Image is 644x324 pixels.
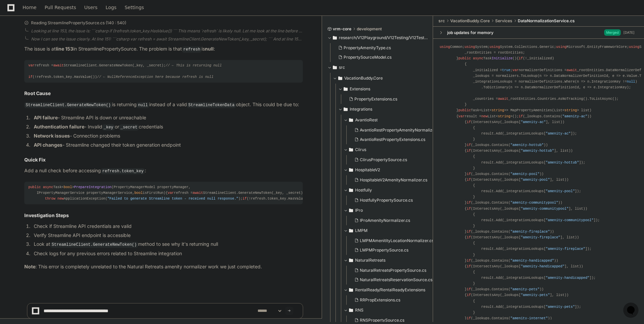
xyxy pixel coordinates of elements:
[84,5,98,9] span: Users
[74,185,112,189] span: PrepareIntegration
[339,65,345,70] span: src
[344,45,391,51] span: PropertyAmenityType.cs
[333,26,351,32] span: vrm-core
[352,236,440,245] button: LMPMAmenitityLocationNormalizer.cs
[458,57,517,61] span: Task ()
[467,120,471,124] span: if
[32,132,303,140] li: - Connection problems
[355,167,380,173] span: HospitableV2
[510,288,539,292] span: "amenity-pets"
[23,5,36,9] span: Home
[31,20,126,26] span: Reading StreamlinePropertySource.cs (140 : 540)
[34,142,62,148] strong: API changes
[355,147,366,152] span: Ciirus
[346,94,435,104] button: PropertyExtensions.cs
[349,286,353,294] svg: Directory
[467,235,471,239] span: if
[360,177,427,183] span: HospitableV2AmenityNormalizer.cs
[32,114,303,122] li: - Streamline API is down or unreachable
[333,73,433,84] button: VacationBuddy.Core
[125,5,144,9] span: Settings
[24,264,35,269] strong: Note
[344,205,444,216] button: IPro
[344,85,348,93] svg: Directory
[34,124,84,129] strong: Authentication failure
[355,287,425,293] span: RentalReady/RentalReadyExtensions
[338,84,439,94] button: Extensions
[45,197,55,201] span: throw
[627,80,635,84] span: null
[344,285,444,295] button: RentalReady/RentalReadyExtensions
[24,263,303,271] p: : This error is completely unrelated to the Natural Retreats amenity normalizer work we just comp...
[510,201,558,205] span: "amenity-communitypool"
[519,114,523,118] span: if
[32,223,303,230] li: Check if Streamline API credentials are valid
[512,68,518,72] span: var
[24,156,303,163] h2: Quick Fix
[467,172,471,176] span: if
[467,143,471,147] span: if
[349,206,353,214] svg: Directory
[629,45,639,49] span: using
[57,197,63,201] span: new
[521,207,569,211] span: "amenity-communitypool"
[166,63,222,67] span: // ← This is returning null
[360,127,441,133] span: AvantioRestPropertyAmenityNormalizer.cs
[7,7,20,20] img: PlayerZero
[106,5,116,9] span: Logs
[344,165,444,175] button: HospitableV2
[467,264,471,268] span: if
[344,115,444,125] button: AvantioRest
[53,63,64,67] span: await
[23,57,85,62] div: We're available if you need us!
[450,18,490,24] span: VacationBuddy.Core
[28,185,41,189] span: public
[355,187,372,193] span: Hostfully
[344,105,348,113] svg: Directory
[339,35,428,40] span: research/V12Playground/V12Testing/V12Testing/Models
[349,166,353,174] svg: Directory
[50,242,138,248] code: StreamlineClient.GenerateNewToken()
[352,135,441,144] button: AvantioRestPropertyExtensions.cs
[623,30,635,35] div: [DATE]
[352,125,441,135] button: AvantioRestPropertyAmenityNormalizer.cs
[490,45,500,49] span: using
[43,185,53,189] span: async
[467,178,471,182] span: if
[564,109,577,113] span: string
[492,109,504,113] span: string
[498,97,508,101] span: await
[344,76,383,81] span: VacationBuddy.Core
[357,26,382,32] span: development
[498,114,510,118] span: string
[31,28,303,34] div: Looking at line 153, the issue is: ```csharp if (!refresh.token_key.HasValue()) ``` This means `r...
[355,117,378,123] span: AvantioRest
[338,74,342,82] svg: Directory
[34,115,58,120] strong: API failure
[467,230,471,234] span: if
[492,57,513,61] span: Initialize
[481,114,487,118] span: new
[510,172,539,176] span: "amenity-pool"
[521,149,554,153] span: "amenity-hottub"
[28,185,191,195] span: Task< > ( )
[349,256,353,264] svg: Directory
[473,57,483,61] span: async
[562,114,587,118] span: "amenity-ac"
[28,75,32,79] span: if
[28,185,191,195] span: PropertyManagerModel propertyManager, IPropertyManagerService propertyManagerService, isFirstRun
[519,57,523,61] span: if
[48,70,82,76] a: Powered byPylon
[338,104,439,115] button: Integrations
[622,302,641,320] iframe: Open customer support
[327,62,428,73] button: src
[521,235,560,239] span: "amenity-fireplace"
[107,197,238,201] span: "Failed to generate Streamline token - received null response."
[350,107,372,112] span: Integrations
[34,133,70,139] strong: Network issues
[333,34,337,42] svg: Directory
[352,155,440,165] button: CiirusPropertySource.cs
[137,102,149,108] code: null
[360,137,425,142] span: AvantioRestPropertyExtensions.cs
